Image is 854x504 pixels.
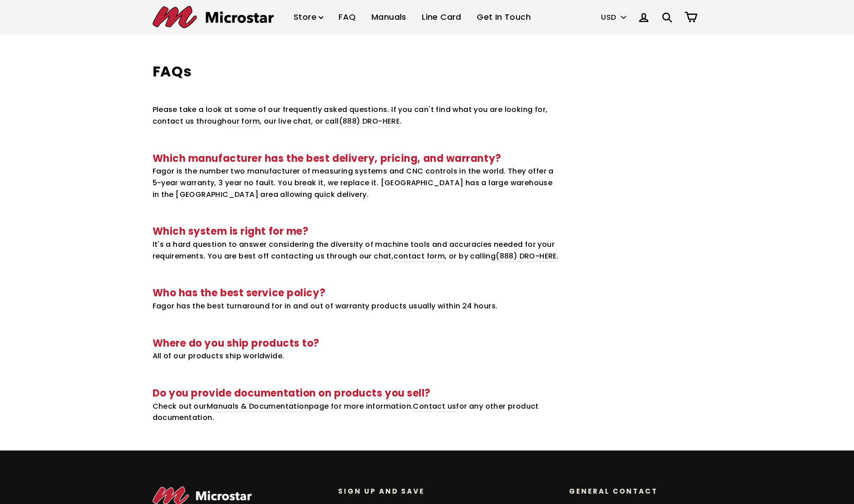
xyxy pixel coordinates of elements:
[153,225,561,239] h3: Which system is right for me?
[496,251,557,262] a: (888) DRO-HERE
[470,4,538,31] a: Get In Touch
[339,116,400,127] a: (888) DRO-HERE
[153,300,561,312] p: Fagor has the best turnaround for in and out of warranty products usually within 24 hours.
[153,6,274,28] img: Microstar Electronics
[153,350,561,362] p: All of our products ship worldwide.
[287,4,330,31] a: Store
[393,251,445,262] a: contact form
[415,4,468,31] a: Line Card
[153,62,561,82] h1: FAQs
[569,486,696,496] p: General Contact
[153,152,561,166] h3: Which manufacturer has the best delivery, pricing, and warranty?
[365,4,413,31] a: Manuals
[287,4,538,31] ul: Primary
[153,239,561,262] p: It's a hard question to answer considering the diversity of machine tools and accuracies needed f...
[153,337,561,351] h3: Where do you ship products to?
[153,104,561,127] p: Please take a look at some of our frequently asked questions. If you can't find what you are look...
[413,401,456,412] a: Contact us
[153,401,561,424] p: Check out our page for more information. for any other product documentation.
[153,165,561,200] p: Fagor is the number two manufacturer of measuring systems and CNC controls in the world. They off...
[153,286,561,300] h3: Who has the best service policy?
[332,4,362,31] a: FAQ
[153,387,561,401] h3: Do you provide documentation on products you sell?
[207,401,309,412] a: Manuals & Documentation
[227,116,260,127] a: our form
[338,486,556,496] p: Sign up and save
